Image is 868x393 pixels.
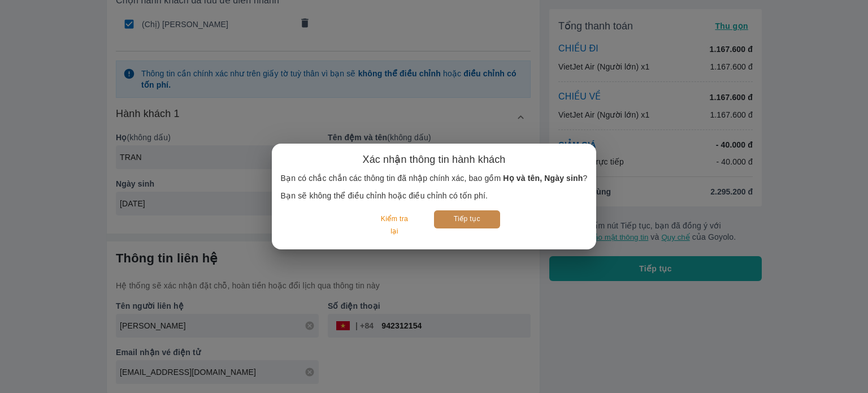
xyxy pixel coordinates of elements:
[503,174,583,183] b: Họ và tên, Ngày sinh
[368,210,420,240] button: Kiểm tra lại
[363,153,506,166] h6: Xác nhận thông tin hành khách
[281,172,588,184] p: Bạn có chắc chắn các thông tin đã nhập chính xác, bao gồm ?
[281,190,588,201] p: Bạn sẽ không thể điều chỉnh hoặc điều chỉnh có tốn phí.
[434,210,500,228] button: Tiếp tục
